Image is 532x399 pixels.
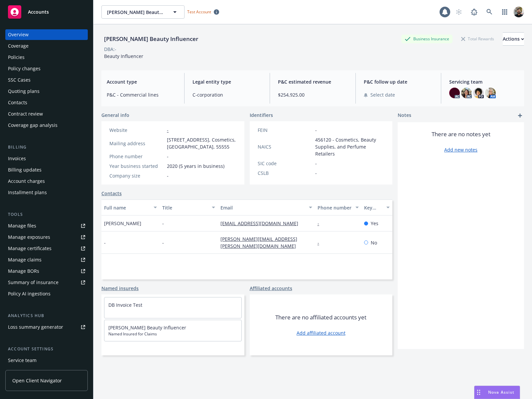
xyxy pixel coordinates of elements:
span: Identifiers [250,112,273,119]
div: Year business started [109,163,164,170]
img: photo [473,88,484,98]
span: There are no notes yet [432,130,490,138]
a: Quoting plans [5,86,88,97]
a: Manage BORs [5,266,88,276]
button: Title [160,199,218,215]
div: Quoting plans [8,86,40,97]
span: - [167,172,169,179]
img: photo [461,88,472,98]
a: Start snowing [452,5,465,19]
a: [PERSON_NAME][EMAIL_ADDRESS][PERSON_NAME][DOMAIN_NAME] [220,236,301,249]
div: Website [109,127,164,134]
span: No [371,239,377,246]
span: - [162,239,164,246]
span: Legal entity type [193,78,262,85]
a: - [318,239,325,246]
div: Policy AI ingestions [8,288,51,299]
a: Named insureds [101,285,139,292]
span: $254,925.00 [278,91,347,98]
span: Open Client Navigator [12,377,62,384]
span: 2020 (5 years in business) [167,163,224,170]
a: [PERSON_NAME] Beauty Influencer [108,324,186,331]
a: Billing updates [5,165,88,175]
a: Loss summary generator [5,322,88,332]
a: Affiliated accounts [250,285,292,292]
span: - [315,160,317,167]
a: Installment plans [5,187,88,198]
div: Key contact [364,204,382,211]
a: Policy AI ingestions [5,288,88,299]
a: Manage exposures [5,232,88,242]
div: Contacts [8,97,27,108]
img: photo [449,88,460,98]
button: Email [218,199,315,215]
a: Contract review [5,109,88,119]
button: Phone number [315,199,361,215]
div: Policy changes [8,63,41,74]
span: P&C follow up date [364,78,433,85]
div: Summary of insurance [8,277,59,288]
a: SSC Cases [5,75,88,85]
span: - [162,220,164,227]
a: - [318,220,325,226]
a: [EMAIL_ADDRESS][DOMAIN_NAME] [220,220,304,226]
div: Manage exposures [8,232,50,242]
a: Overview [5,29,88,40]
span: Account type [107,78,176,85]
button: [PERSON_NAME] Beauty Influencer [101,5,185,19]
div: Service team [8,355,37,366]
a: Switch app [498,5,511,19]
div: Email [220,204,305,211]
span: General info [101,112,129,119]
div: Company size [109,172,164,179]
button: Key contact [361,199,392,215]
a: Coverage [5,41,88,51]
span: - [167,153,169,160]
a: Manage certificates [5,243,88,254]
div: SSC Cases [8,75,31,85]
div: NAICS [258,143,313,150]
a: Account charges [5,176,88,187]
span: 456120 - Cosmetics, Beauty Supplies, and Perfume Retailers [315,136,385,157]
a: Policies [5,52,88,63]
span: Notes [398,112,411,120]
a: Add affiliated account [297,329,345,336]
span: Nova Assist [488,389,514,395]
div: Actions [503,33,524,45]
div: Full name [104,204,150,211]
span: Named Insured for Claims [108,331,237,337]
div: Total Rewards [458,35,497,43]
div: Account charges [8,176,45,187]
div: Manage certificates [8,243,52,254]
div: Drag to move [474,386,483,399]
div: Phone number [318,204,351,211]
div: Policies [8,52,25,63]
div: Installment plans [8,187,47,198]
span: Accounts [28,9,49,15]
a: Accounts [5,3,88,21]
div: Manage BORs [8,266,39,276]
div: Account settings [5,346,88,352]
div: SIC code [258,160,313,167]
div: Billing updates [8,165,42,175]
div: Contract review [8,109,43,119]
span: C-corporation [193,91,262,98]
span: [PERSON_NAME] Beauty Influencer [107,9,165,16]
div: Invoices [8,153,26,164]
a: Policy changes [5,63,88,74]
a: Invoices [5,153,88,164]
div: Coverage [8,41,29,51]
button: Full name [101,199,160,215]
div: Mailing address [109,140,164,147]
span: Yes [371,220,378,227]
a: add [516,112,524,120]
a: Coverage gap analysis [5,120,88,131]
span: Beauty Influencer [104,53,143,59]
div: Billing [5,144,88,151]
span: Test Account [187,9,211,15]
a: Search [483,5,496,19]
div: Business Insurance [401,35,453,43]
div: Overview [8,29,29,40]
span: [STREET_ADDRESS], Cosmetics, [GEOGRAPHIC_DATA], 55555 [167,136,236,150]
img: photo [485,88,496,98]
